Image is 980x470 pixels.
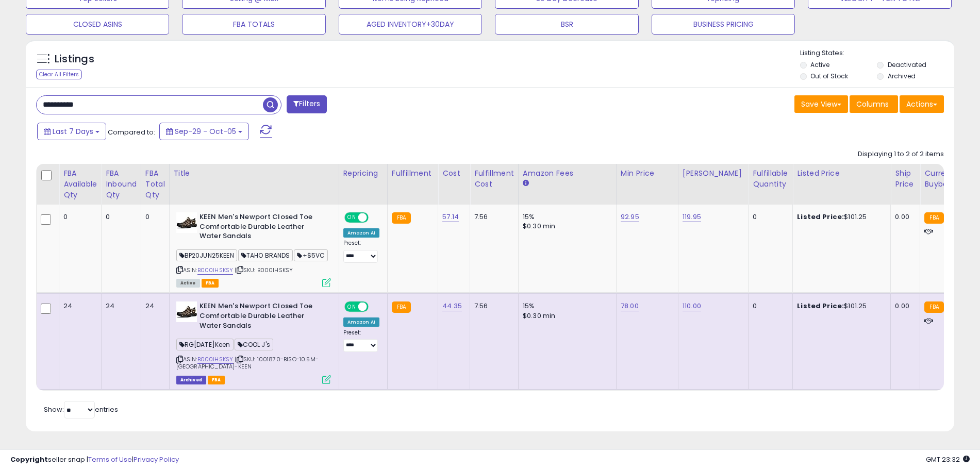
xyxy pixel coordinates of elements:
[797,212,883,222] div: $101.25
[339,14,482,35] button: AGED INVENTORY+30DAY
[800,48,954,58] p: Listing States:
[343,168,383,179] div: Repricing
[797,301,844,311] b: Listed Price:
[895,301,912,311] div: 0.00
[345,303,358,311] span: ON
[176,249,237,261] span: BP20JUN25KEEN
[37,123,106,140] button: Last 7 Days
[621,212,639,222] a: 92.95
[753,168,788,190] div: Fulfillable Quantity
[474,301,510,311] div: 7.56
[176,301,331,383] div: ASIN:
[235,339,273,350] span: COOL J's
[367,303,383,311] span: OFF
[63,301,93,311] div: 24
[197,355,234,364] a: B000IHSKSY
[176,212,331,286] div: ASIN:
[26,14,169,35] button: CLOSED ASINS
[63,168,97,200] div: FBA Available Qty
[343,329,379,352] div: Preset:
[652,14,795,35] button: BUSINESS PRICING
[810,60,829,69] label: Active
[176,212,197,233] img: 41gzxRP98KL._SL40_.jpg
[753,301,785,311] div: 0
[176,301,197,322] img: 41gzxRP98KL._SL40_.jpg
[106,168,137,200] div: FBA inbound Qty
[523,222,608,231] div: $0.30 min
[176,339,234,350] span: RG[DATE]Keen
[10,455,48,464] strong: Copyright
[621,168,674,179] div: Min Price
[895,168,916,190] div: Ship Price
[174,168,335,179] div: Title
[794,95,848,113] button: Save View
[523,301,608,311] div: 15%
[797,212,844,222] b: Listed Price:
[683,168,744,179] div: [PERSON_NAME]
[10,455,179,465] div: seller snap | |
[208,376,225,384] span: FBA
[343,228,379,238] div: Amazon AI
[621,301,639,311] a: 78.00
[63,212,93,222] div: 0
[392,212,411,224] small: FBA
[888,60,926,69] label: Deactivated
[442,212,459,222] a: 57.14
[858,149,944,159] div: Displaying 1 to 2 of 2 items
[924,301,943,313] small: FBA
[523,311,608,321] div: $0.30 min
[474,212,510,222] div: 7.56
[36,70,82,79] div: Clear All Filters
[523,179,529,188] small: Amazon Fees.
[238,249,293,261] span: TAHO BRANDS
[683,212,701,222] a: 119.95
[235,266,293,274] span: | SKU: B000IHSKSY
[200,212,325,244] b: KEEN Men's Newport Closed Toe Comfortable Durable Leather Water Sandals
[924,212,943,224] small: FBA
[145,301,161,311] div: 24
[810,72,848,80] label: Out of Stock
[850,95,898,113] button: Columns
[442,168,466,179] div: Cost
[176,279,200,288] span: All listings currently available for purchase on Amazon
[683,301,701,311] a: 110.00
[523,212,608,222] div: 15%
[176,376,206,384] span: Listings that have been deleted from Seller Central
[159,123,249,140] button: Sep-29 - Oct-05
[924,168,977,190] div: Current Buybox Price
[106,301,133,311] div: 24
[345,213,358,222] span: ON
[797,168,886,179] div: Listed Price
[343,240,379,263] div: Preset:
[294,249,328,261] span: +$5VC
[367,213,383,222] span: OFF
[442,301,462,311] a: 44.35
[287,95,327,113] button: Filters
[888,72,916,80] label: Archived
[895,212,912,222] div: 0.00
[753,212,785,222] div: 0
[495,14,638,35] button: BSR
[797,301,883,311] div: $101.25
[926,455,970,464] span: 2025-10-13 23:32 GMT
[343,317,379,327] div: Amazon AI
[176,355,319,371] span: | SKU: 1001870-BISO-10.5M-[GEOGRAPHIC_DATA]-KEEN
[108,127,155,137] span: Compared to:
[55,52,94,66] h5: Listings
[856,99,889,109] span: Columns
[106,212,133,222] div: 0
[523,168,612,179] div: Amazon Fees
[392,168,434,179] div: Fulfillment
[145,212,161,222] div: 0
[44,405,118,414] span: Show: entries
[182,14,325,35] button: FBA TOTALS
[392,301,411,313] small: FBA
[53,126,93,137] span: Last 7 Days
[202,279,219,288] span: FBA
[200,301,325,333] b: KEEN Men's Newport Closed Toe Comfortable Durable Leather Water Sandals
[145,168,165,200] div: FBA Total Qty
[474,168,514,190] div: Fulfillment Cost
[900,95,944,113] button: Actions
[197,266,234,275] a: B000IHSKSY
[88,455,132,464] a: Terms of Use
